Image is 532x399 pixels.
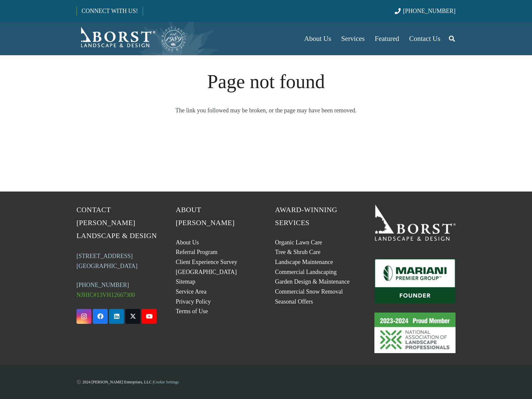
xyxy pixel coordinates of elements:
[336,22,370,55] a: Services
[176,308,208,315] a: Terms of Use
[275,278,349,285] a: Garden Design & Maintenance
[77,3,142,19] a: CONNECT WITH US!
[176,249,217,255] a: Referral Program
[445,30,459,47] a: Search
[76,206,157,240] span: Contact [PERSON_NAME] Landscape & Design
[299,22,336,55] a: About Us
[76,67,456,96] h1: Page not found
[176,269,237,275] a: [GEOGRAPHIC_DATA]
[76,377,456,387] p: ©️️️ 2024 [PERSON_NAME] Enterprises, LLC |
[304,35,331,43] span: About Us
[370,22,404,55] a: Featured
[176,288,206,295] a: Service Area
[76,25,187,52] a: Borst-Logo
[374,313,456,353] a: 23-24_Proud_Member_logo
[275,239,322,246] a: Organic Lawn Care
[275,298,313,305] a: Seasonal Offers
[76,292,135,298] span: NJHIC#13VH12667300
[76,105,456,115] p: The link you followed may be broken, or the page may have been removed.
[395,8,456,14] a: [PHONE_NUMBER]
[142,309,157,324] a: YouTube
[93,309,108,324] a: Facebook
[176,206,235,227] span: About [PERSON_NAME]
[341,35,365,43] span: Services
[275,259,333,265] a: Landscape Maintenance
[375,35,399,43] span: Featured
[275,269,336,275] a: Commercial Landscaping
[404,22,446,55] a: Contact Us
[275,249,321,255] a: Tree & Shrub Care
[76,253,138,269] a: [STREET_ADDRESS][GEOGRAPHIC_DATA]
[403,8,456,14] span: [PHONE_NUMBER]
[125,309,140,324] a: X
[409,35,441,43] span: Contact Us
[76,282,129,288] a: [PHONE_NUMBER]
[176,278,196,285] a: Sitemap
[275,206,337,227] span: Award-Winning Services
[176,239,199,246] a: About Us
[109,309,124,324] a: LinkedIn
[76,309,91,324] a: Instagram
[374,203,456,241] a: 19BorstLandscape_Logo_W
[176,259,237,265] a: Client Experience Survey
[176,298,211,305] a: Privacy Policy
[275,288,343,295] a: Commercial Snow Removal
[153,380,179,384] a: Cookie Settings
[374,259,456,303] a: Mariani_Badge_Full_Founder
